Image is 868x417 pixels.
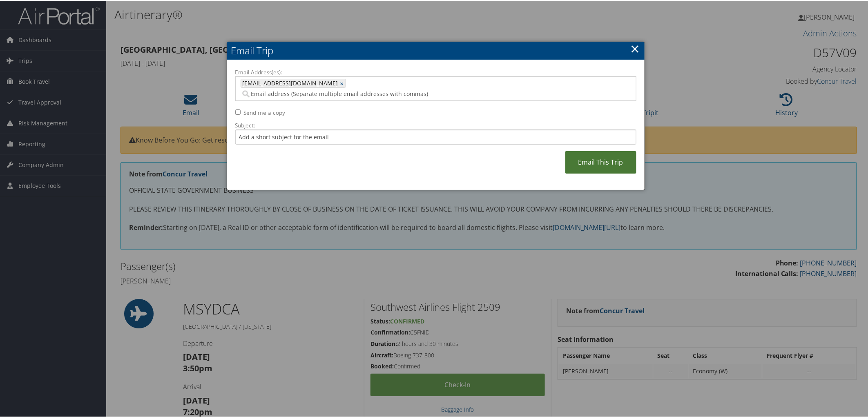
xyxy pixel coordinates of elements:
[227,41,645,59] h2: Email Trip
[241,78,338,87] span: [EMAIL_ADDRESS][DOMAIN_NAME]
[340,78,346,87] a: ×
[565,150,636,173] a: Email This Trip
[235,129,636,144] input: Add a short subject for the email
[244,108,286,116] label: Send me a copy
[235,67,636,76] label: Email Address(es):
[235,120,636,129] label: Subject:
[631,40,640,56] a: ×
[241,89,560,97] input: Email address (Separate multiple email addresses with commas)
